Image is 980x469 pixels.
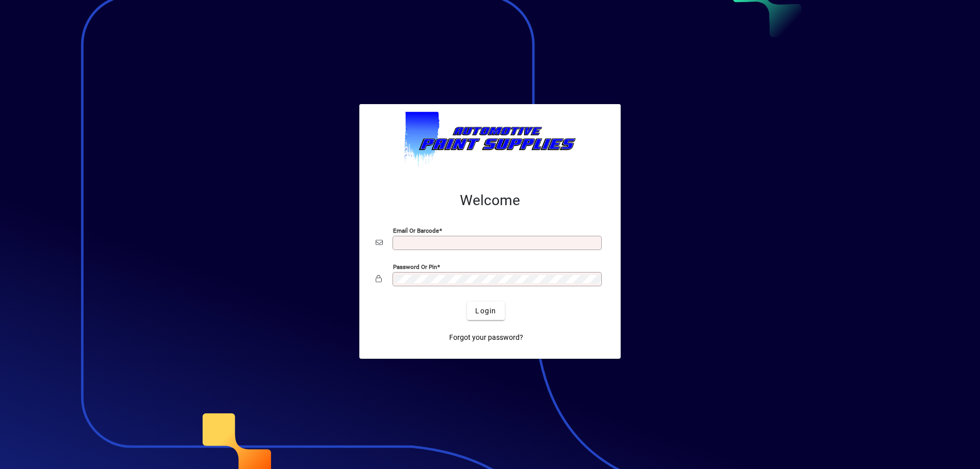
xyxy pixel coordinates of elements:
[393,227,439,234] mat-label: Email or Barcode
[393,263,437,270] mat-label: Password or Pin
[475,306,496,316] span: Login
[449,332,523,343] span: Forgot your password?
[376,192,604,209] h2: Welcome
[467,302,504,320] button: Login
[445,328,527,347] a: Forgot your password?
